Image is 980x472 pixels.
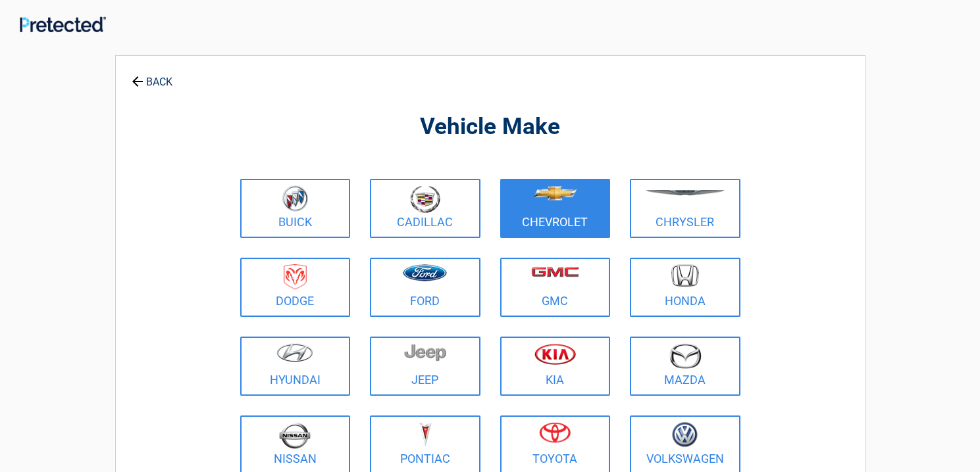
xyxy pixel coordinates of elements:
img: cadillac [410,185,440,213]
a: Chrysler [630,179,740,238]
img: gmc [531,266,579,277]
img: honda [671,264,699,287]
img: hyundai [276,343,313,362]
a: Jeep [370,337,480,396]
a: Mazda [630,337,740,396]
h2: Vehicle Make [237,112,744,143]
img: Main Logo [20,16,106,32]
img: pontiac [419,422,432,447]
a: Ford [370,258,480,317]
img: jeep [404,343,446,362]
a: Hyundai [240,337,351,396]
a: Kia [500,337,611,396]
img: toyota [539,422,571,443]
img: nissan [279,422,311,449]
img: chrysler [645,190,725,196]
img: dodge [284,264,307,290]
a: GMC [500,258,611,317]
a: Honda [630,258,740,317]
img: mazda [669,343,702,369]
a: BACK [129,64,175,87]
img: buick [282,185,308,212]
img: ford [403,264,447,281]
img: chevrolet [533,186,577,201]
img: volkswagen [672,422,698,448]
a: Dodge [240,258,351,317]
a: Cadillac [370,179,480,238]
a: Chevrolet [500,179,611,238]
img: kia [534,343,576,365]
a: Buick [240,179,351,238]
